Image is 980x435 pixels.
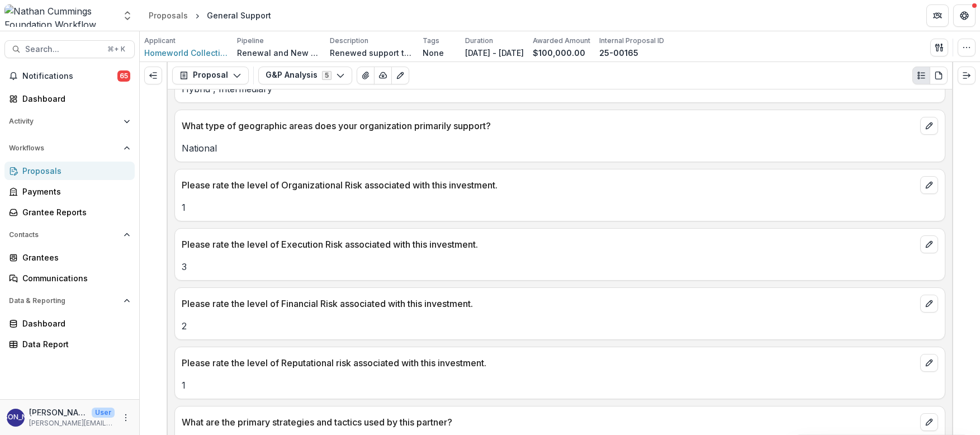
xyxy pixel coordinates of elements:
p: What are the primary strategies and tactics used by this partner? [182,415,916,429]
button: Open Workflows [4,139,135,157]
p: None [423,47,444,59]
div: Data Report [22,338,126,350]
p: [DATE] - [DATE] [465,47,524,59]
button: edit [920,413,938,431]
p: Please rate the level of Organizational Risk associated with this investment. [182,178,916,192]
span: Activity [9,117,119,125]
a: Proposals [144,7,192,23]
button: Expand left [144,67,162,84]
div: Communications [22,272,126,284]
span: Data & Reporting [9,297,119,305]
button: View Attached Files [357,67,375,84]
p: Pipeline [237,36,264,46]
button: Partners [926,4,949,27]
span: Workflows [9,144,119,152]
button: edit [920,354,938,372]
div: General Support [207,10,271,21]
p: What type of geographic areas does your organization primarily support? [182,119,916,133]
button: Open Data & Reporting [4,292,135,310]
a: Homeworld Collective Inc [144,47,228,59]
button: edit [920,235,938,253]
nav: breadcrumb [144,7,276,23]
a: Dashboard [4,89,135,108]
p: Awarded Amount [533,36,590,46]
a: Dashboard [4,314,135,333]
div: ⌘ + K [105,43,127,55]
button: edit [920,176,938,194]
div: Dashboard [22,318,126,329]
p: Please rate the level of Financial Risk associated with this investment. [182,297,916,310]
button: Plaintext view [912,67,930,84]
button: More [119,411,132,424]
div: Proposals [149,10,188,21]
a: Payments [4,182,135,201]
span: Search... [25,45,101,54]
button: Get Help [953,4,976,27]
div: Grantee Reports [22,206,126,218]
p: National [182,141,938,155]
p: Duration [465,36,493,46]
p: 1 [182,379,938,392]
a: Data Report [4,335,135,353]
p: Internal Proposal ID [599,36,664,46]
p: 3 [182,260,938,273]
p: Please rate the level of Execution Risk associated with this investment. [182,238,916,251]
button: Edit as form [391,67,409,84]
button: Open Contacts [4,226,135,244]
a: Grantees [4,248,135,267]
div: Proposals [22,165,126,177]
button: Proposal [172,67,249,84]
p: Tags [423,36,439,46]
button: edit [920,295,938,313]
div: Dashboard [22,93,126,105]
p: Hybrid , Intermediary [182,82,938,96]
p: [PERSON_NAME][EMAIL_ADDRESS][PERSON_NAME][DOMAIN_NAME] [29,418,115,428]
p: 2 [182,319,938,333]
p: Renewal and New Grants Pipeline [237,47,321,59]
p: 1 [182,201,938,214]
p: Description [330,36,368,46]
button: Expand right [958,67,976,84]
div: Payments [22,186,126,197]
p: [PERSON_NAME] San [PERSON_NAME] [29,406,87,418]
span: Notifications [22,72,117,81]
p: Applicant [144,36,176,46]
button: Open entity switcher [120,4,135,27]
span: Contacts [9,231,119,239]
button: Notifications65 [4,67,135,85]
button: edit [920,117,938,135]
button: G&P Analysis5 [258,67,352,84]
p: Please rate the level of Reputational risk associated with this investment. [182,356,916,370]
button: PDF view [930,67,948,84]
div: Grantees [22,252,126,263]
p: 25-00165 [599,47,638,59]
img: Nathan Cummings Foundation Workflow Sandbox logo [4,4,115,27]
p: $100,000.00 [533,47,585,59]
p: Renewed support to Homeworld for its work to conduct and disseminate research on biotech solution... [330,47,414,59]
button: Open Activity [4,112,135,130]
a: Communications [4,269,135,287]
button: Search... [4,40,135,58]
a: Proposals [4,162,135,180]
p: User [92,408,115,418]
span: 65 [117,70,130,82]
a: Grantee Reports [4,203,135,221]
